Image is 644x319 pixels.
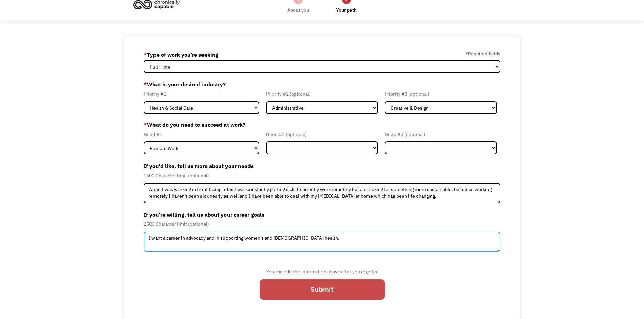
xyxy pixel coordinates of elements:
[144,90,259,98] div: Priority #1
[144,130,259,138] div: Need #1
[385,130,497,138] div: Need #3 (optional)
[266,90,378,98] div: Priority #2 (optional)
[385,90,497,98] div: Priority #3 (optional)
[144,209,501,220] label: If you're willing, tell us about your career goals
[144,171,501,180] div: 1500 Character limit (optional)
[287,6,309,14] div: About you
[144,121,501,129] label: What do you need to succeed at work?
[144,220,501,228] div: 2500 Character limit (optional)
[260,279,385,300] input: Submit
[144,49,218,60] label: Type of work you're seeking
[144,161,501,171] label: If you'd like, tell us more about your needs
[266,130,378,138] div: Need #2 (optional)
[336,6,357,14] div: Your path
[260,268,385,276] div: You can edit the information above after you register
[144,79,501,90] label: What is your desired industry?
[466,50,500,58] label: Required fields
[144,49,501,307] form: Member-Update-Form-Step2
